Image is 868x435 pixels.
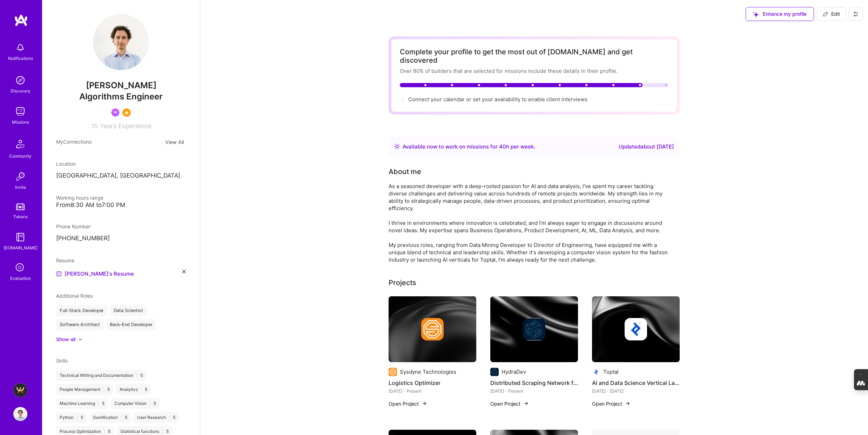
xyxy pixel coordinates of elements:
[394,144,400,149] img: Availability
[592,387,680,395] div: [DATE] - [DATE]
[56,336,75,343] div: Show all
[400,48,668,64] div: Complete your profile to get the most out of [DOMAIN_NAME] and get discovered
[116,384,151,395] div: Analytics 5
[56,305,107,316] div: Full-Stack Developer
[13,213,28,220] div: Tokens
[12,383,29,397] a: A.Team - Grow A.Team's Community & Demand
[121,415,122,420] span: |
[499,143,506,150] span: 40
[14,261,27,275] i: icon SelectionTeam
[162,429,163,434] span: |
[625,318,647,340] img: Company logo
[136,373,137,378] span: |
[389,400,427,407] button: Open Project
[408,96,587,103] span: Connect your calendar or set your availability to enable client interviews
[9,152,32,160] div: Community
[490,296,578,362] img: cover
[421,318,444,340] img: Company logo
[169,415,170,420] span: |
[163,138,186,146] button: View All
[13,230,27,244] img: guide book
[389,296,476,362] img: cover
[56,80,186,91] span: [PERSON_NAME]
[56,270,134,278] a: [PERSON_NAME]'s Resume
[523,318,545,340] img: Company logo
[56,172,186,180] p: [GEOGRAPHIC_DATA], [GEOGRAPHIC_DATA]
[823,11,840,18] span: Edit
[11,87,31,95] div: Discovery
[817,7,846,21] button: Edit
[523,401,529,406] img: arrow-right
[4,244,38,251] div: [DOMAIN_NAME]
[15,184,26,191] div: Invite
[103,387,105,392] span: |
[753,11,807,18] span: Enhance my profile
[400,368,456,375] div: Sysdyne Technologies
[603,368,619,375] div: Toptal
[141,387,142,392] span: |
[110,305,147,316] div: Data Scientist
[13,170,27,184] img: Invite
[56,201,186,209] div: From 8:30 AM to 7:00 PM
[56,384,113,395] div: People Management 5
[490,378,578,387] h4: Distributed Scraping Network for Real Estate Data
[8,55,33,62] div: Notifications
[56,223,90,229] span: Phone Number
[403,143,535,151] div: Available now to work on missions for h per week .
[13,41,27,55] img: bell
[56,398,108,409] div: Machine Learning 5
[389,387,476,395] div: [DATE] - Present
[422,401,427,406] img: arrow-right
[490,387,578,395] div: [DATE] - Present
[592,378,680,387] h4: AI and Data Science Vertical Launch
[111,398,160,409] div: Computer Vision 5
[12,118,29,126] div: Missions
[56,271,62,277] img: Resume
[149,401,151,406] span: |
[56,234,186,243] p: [PHONE_NUMBER]
[91,122,98,130] span: 15
[56,138,92,146] span: My Connections
[10,275,31,282] div: Evaluation
[122,108,131,117] img: SelectionTeam
[56,412,87,423] div: Python 5
[592,296,680,362] img: cover
[56,319,103,330] div: Software Architect
[134,412,179,423] div: User Research 5
[490,368,499,376] img: Company logo
[619,143,674,151] div: Updated about [DATE]
[746,7,814,21] button: Enhance my profile
[79,91,163,102] span: Algorithms Engineer
[753,12,759,17] i: icon SuggestedTeams
[56,257,74,263] span: Resume
[56,293,93,299] span: Additional Roles
[14,14,28,27] img: logo
[490,400,529,407] button: Open Project
[93,14,149,70] img: User Avatar
[56,160,186,167] div: Location
[389,378,476,387] h4: Logistics Optimizer
[16,203,25,210] img: tokens
[182,270,186,274] i: icon Close
[100,122,151,130] span: Years Experience
[389,368,397,376] img: Company logo
[111,108,120,117] img: Been on Mission
[56,358,68,364] span: Skills
[13,383,27,397] img: A.Team - Grow A.Team's Community & Demand
[592,368,600,376] img: Company logo
[56,195,103,201] span: Working hours range
[12,136,29,152] img: Community
[13,73,27,87] img: discovery
[12,407,29,421] a: User Avatar
[592,400,631,407] button: Open Project
[625,401,631,406] img: arrow-right
[76,415,78,420] span: |
[104,429,105,434] span: |
[389,182,669,263] div: As a seasoned developer with a deep-rooted passion for AI and data analysis, I've spent my career...
[400,67,668,75] div: Over 80% of builders that are selected for missions include these details in their profile.
[13,104,27,118] img: teamwork
[98,401,99,406] span: |
[502,368,526,375] div: HydraDev
[13,407,27,421] img: User Avatar
[56,370,146,381] div: Technical Writing and Documentation 5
